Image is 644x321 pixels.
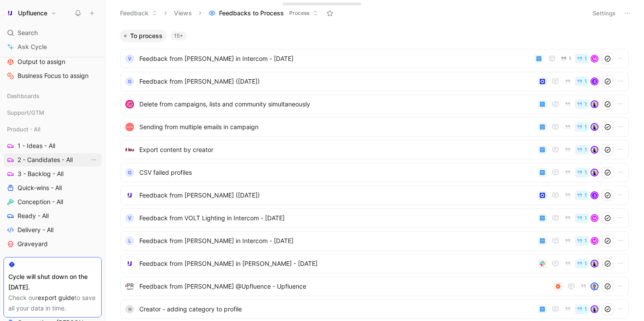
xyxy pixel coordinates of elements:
[591,261,598,267] img: avatar
[4,89,102,105] div: Dashboards
[591,169,598,176] img: avatar
[125,168,134,177] div: G
[575,168,589,177] button: 1
[4,181,102,194] a: Quick-wins - All
[38,294,74,301] a: export guide
[4,167,102,180] a: 3 - Backlog - All
[18,183,62,192] span: Quick-wins - All
[125,54,134,63] div: V
[125,123,134,131] img: logo
[139,122,534,132] span: Sending from multiple emails in campaign
[4,55,102,68] a: Output to assign
[584,307,587,312] span: 1
[120,277,629,296] a: logoFeedback from [PERSON_NAME] @Upfluence - Upfluenceavatar
[18,9,47,17] h1: Upfluence
[139,53,531,64] span: Feedback from [PERSON_NAME] in Intercom - [DATE]
[125,305,134,314] div: n
[125,191,134,200] img: logo
[219,9,284,18] span: Feedbacks to Process
[584,170,587,175] span: 1
[139,213,534,223] span: Feedback from VOLT Lighting in Intercom - [DATE]
[575,54,589,63] button: 1
[289,9,309,18] span: Process
[4,123,102,250] div: Product - All1 - Ideas - All2 - Candidates - AllView actions3 - Backlog - AllQuick-wins - AllConc...
[4,237,102,250] a: Graveyard
[139,258,534,269] span: Feedback from [PERSON_NAME] in [PERSON_NAME] - [DATE]
[8,293,97,314] div: Check our to save all your data in time.
[120,208,629,228] a: VFeedback from VOLT Lighting in Intercom - [DATE]1M
[591,78,598,85] div: S
[139,99,534,109] span: Delete from campaigns, lists and community simultaneously
[4,209,102,222] a: Ready - All
[125,282,134,291] img: logo
[584,56,587,61] span: 1
[589,7,619,19] button: Settings
[8,272,97,293] div: Cycle will shut down on the [DATE].
[120,140,629,159] a: logoExport content by creator1avatar
[584,147,587,152] span: 1
[575,77,589,86] button: 1
[591,56,598,62] div: M
[18,212,49,220] span: Ready - All
[7,108,44,117] span: Support/GTM
[4,123,102,136] div: Product - All
[575,213,589,223] button: 1
[18,57,65,66] span: Output to assign
[591,147,598,153] img: avatar
[591,101,598,107] img: avatar
[584,261,587,266] span: 1
[591,215,598,221] div: M
[139,76,534,87] span: Feedback from [PERSON_NAME] ([DATE])
[120,117,629,137] a: logoSending from multiple emails in campaign1avatar
[18,71,88,80] span: Business Focus to assign
[170,7,196,20] button: Views
[18,42,47,52] span: Ask Cycle
[139,281,550,292] span: Feedback from [PERSON_NAME] @Upfluence - Upfluence
[575,99,589,109] button: 1
[18,226,53,234] span: Delivery - All
[575,304,589,314] button: 1
[125,214,134,222] div: V
[584,193,587,198] span: 1
[584,102,587,107] span: 1
[4,7,59,19] button: UpfluenceUpfluence
[18,141,55,150] span: 1 - Ideas - All
[120,186,629,205] a: logoFeedback from [PERSON_NAME] ([DATE])1S
[139,236,534,246] span: Feedback from [PERSON_NAME] in Intercom - [DATE]
[139,167,534,178] span: CSV failed profiles
[120,231,629,250] a: LFeedback from [PERSON_NAME] in Intercom - [DATE]1M
[125,77,134,86] div: G
[4,139,102,152] a: 1 - Ideas - All
[139,145,534,155] span: Export content by creator
[4,40,102,53] a: Ask Cycle
[18,240,48,248] span: Graveyard
[4,106,102,122] div: Support/GTM
[4,223,102,236] a: Delivery - All
[125,145,134,154] img: logo
[18,169,64,178] span: 3 - Backlog - All
[120,49,629,68] a: VFeedback from [PERSON_NAME] in Intercom - [DATE]11M
[584,79,587,84] span: 1
[89,155,98,164] button: View actions
[575,236,589,246] button: 1
[584,215,587,221] span: 1
[120,300,629,319] a: nCreator - adding category to profile1avatar
[120,30,167,42] button: To process
[591,238,598,244] div: M
[7,92,39,100] span: Dashboards
[18,28,38,38] span: Search
[18,198,63,206] span: Conception - All
[7,125,40,134] span: Product - All
[120,95,629,114] a: logoDelete from campaigns, lists and community simultaneously1avatar
[130,32,163,40] span: To process
[120,254,629,273] a: logoFeedback from [PERSON_NAME] in [PERSON_NAME] - [DATE]1avatar
[139,304,534,314] span: Creator - adding category to profile
[120,163,629,182] a: GCSV failed profiles1avatar
[575,259,589,268] button: 1
[139,190,534,201] span: Feedback from [PERSON_NAME] ([DATE])
[4,195,102,208] a: Conception - All
[591,124,598,130] img: avatar
[170,32,187,40] div: 15+
[575,145,589,155] button: 1
[120,72,629,91] a: GFeedback from [PERSON_NAME] ([DATE])1S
